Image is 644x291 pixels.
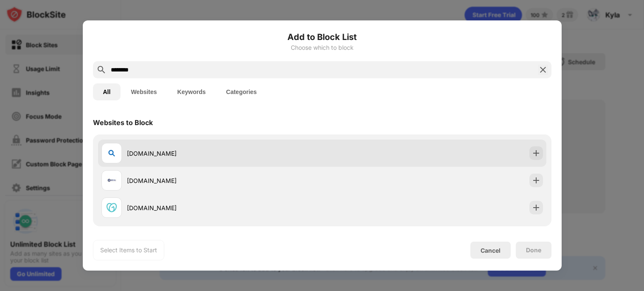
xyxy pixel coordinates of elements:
[107,203,117,213] img: favicons
[127,203,322,212] div: [DOMAIN_NAME]
[538,65,548,75] img: search-close
[100,246,157,254] div: Select Items to Start
[107,175,117,185] img: favicons
[127,149,322,158] div: [DOMAIN_NAME]
[93,118,153,127] div: Websites to Block
[93,83,121,100] button: All
[526,247,541,254] div: Done
[93,31,551,43] h6: Add to Block List
[96,65,107,75] img: search.svg
[121,83,167,100] button: Websites
[216,83,267,100] button: Categories
[481,247,501,254] div: Cancel
[107,148,117,158] img: favicons
[93,44,551,51] div: Choose which to block
[167,83,216,100] button: Keywords
[127,176,322,185] div: [DOMAIN_NAME]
